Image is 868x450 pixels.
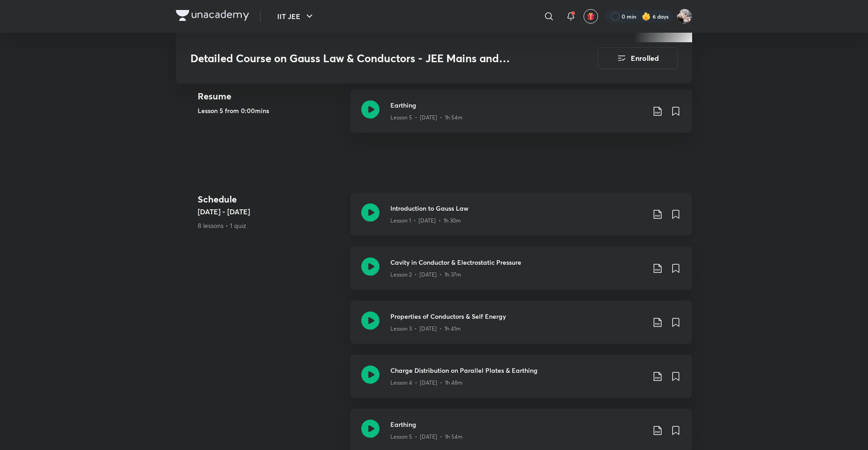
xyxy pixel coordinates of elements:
[390,312,645,321] h3: Properties of Conductors & Self Energy
[198,221,343,230] p: 8 lessons • 1 quiz
[390,366,645,375] h3: Charge Distribution on Parallel Plates & Earthing
[390,271,461,279] p: Lesson 2 • [DATE] • 1h 37m
[598,47,678,69] button: Enrolled
[390,420,645,429] h3: Earthing
[390,100,645,110] h3: Earthing
[584,9,598,24] button: avatar
[390,379,463,387] p: Lesson 4 • [DATE] • 1h 48m
[390,217,461,225] p: Lesson 1 • [DATE] • 1h 30m
[176,10,249,23] a: Company Logo
[587,12,595,20] img: avatar
[350,301,692,355] a: Properties of Conductors & Self EnergyLesson 3 • [DATE] • 1h 41m
[390,257,645,267] h3: Cavity in Conductor & Electrostatic Pressure
[350,247,692,301] a: Cavity in Conductor & Electrostatic PressureLesson 2 • [DATE] • 1h 37m
[350,89,692,143] a: EarthingLesson 5 • [DATE] • 1h 54m
[390,203,645,213] h3: Introduction to Gauss Law
[198,89,343,103] h4: Resume
[350,355,692,409] a: Charge Distribution on Parallel Plates & EarthingLesson 4 • [DATE] • 1h 48m
[190,52,546,65] h3: Detailed Course on Gauss Law & Conductors - JEE Mains and Advanced
[198,206,343,217] h5: [DATE] - [DATE]
[176,10,249,21] img: Company Logo
[390,325,461,333] p: Lesson 3 • [DATE] • 1h 41m
[198,193,343,206] h4: Schedule
[677,9,692,24] img: Navin Raj
[642,12,651,21] img: streak
[390,433,463,441] p: Lesson 5 • [DATE] • 1h 54m
[272,7,320,25] button: IIT JEE
[350,193,692,247] a: Introduction to Gauss LawLesson 1 • [DATE] • 1h 30m
[390,114,463,122] p: Lesson 5 • [DATE] • 1h 54m
[198,106,343,115] h5: Lesson 5 from 0:00mins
